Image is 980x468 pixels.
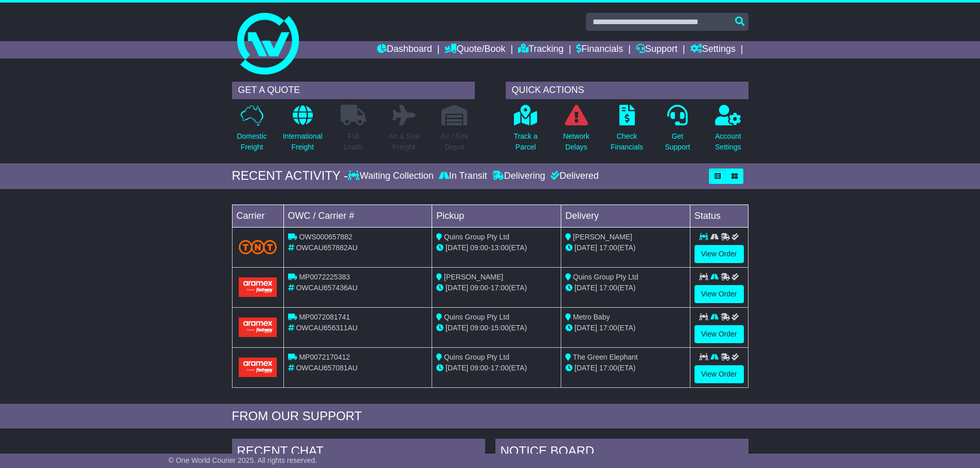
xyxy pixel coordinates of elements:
span: 15:00 [491,324,509,332]
span: Quins Group Pty Ltd [444,233,509,241]
a: CheckFinancials [610,104,644,158]
a: Track aParcel [513,104,538,158]
span: [DATE] [446,364,468,372]
td: Delivery [561,204,690,227]
span: [DATE] [446,324,468,332]
a: Dashboard [377,41,432,59]
p: Account Settings [715,131,741,153]
div: FROM OUR SUPPORT [232,409,749,424]
p: Track a Parcel [514,131,538,153]
a: View Order [694,285,744,303]
span: MP0072225383 [299,273,350,281]
span: OWS000657882 [299,233,352,241]
img: TNT_Domestic.png [239,240,277,254]
div: (ETA) [565,242,686,253]
span: 17:00 [599,284,617,292]
div: - (ETA) [436,283,557,293]
a: View Order [694,245,744,263]
span: Quins Group Pty Ltd [444,353,509,361]
span: Quins Group Pty Ltd [573,273,638,281]
span: 17:00 [491,364,509,372]
div: - (ETA) [436,242,557,253]
a: GetSupport [664,104,690,158]
span: OWCAU657436AU [296,284,358,292]
p: Air & Sea Freight [389,131,419,153]
a: AccountSettings [715,104,742,158]
span: 09:00 [470,244,488,252]
span: Metro Baby [573,313,610,321]
span: OWCAU657882AU [296,244,358,252]
span: © One World Courier 2025. All rights reserved. [169,456,317,464]
span: 17:00 [599,324,617,332]
td: OWC / Carrier # [283,204,432,227]
a: View Order [694,325,744,343]
span: 17:00 [599,244,617,252]
div: - (ETA) [436,363,557,373]
div: Waiting Collection [348,171,436,182]
a: Tracking [518,41,563,59]
div: RECENT CHAT [232,439,485,466]
span: OWCAU657081AU [296,364,358,372]
span: [PERSON_NAME] [444,273,503,281]
p: Check Financials [611,131,643,153]
td: Status [690,204,748,227]
img: Aramex.png [239,317,277,336]
a: Quote/Book [444,41,505,59]
span: 09:00 [470,324,488,332]
div: Delivering [490,171,548,182]
span: 17:00 [599,364,617,372]
div: Delivered [548,171,599,182]
img: Aramex.png [239,277,277,296]
div: (ETA) [565,363,686,373]
span: [DATE] [575,324,597,332]
p: Get Support [665,131,690,153]
span: 09:00 [470,284,488,292]
a: Support [636,41,678,59]
p: International Freight [283,131,323,153]
a: View Order [694,365,744,383]
div: (ETA) [565,283,686,293]
div: QUICK ACTIONS [506,82,749,99]
td: Pickup [432,204,561,227]
span: 17:00 [491,284,509,292]
a: DomesticFreight [236,104,267,158]
span: OWCAU656311AU [296,324,358,332]
div: GET A QUOTE [232,82,475,99]
a: NetworkDelays [562,104,590,158]
span: MP0072170412 [299,353,350,361]
img: Aramex.png [239,358,277,377]
span: 13:00 [491,244,509,252]
div: RECENT ACTIVITY - [232,169,348,183]
p: Full Loads [341,131,366,153]
a: Financials [576,41,623,59]
span: [DATE] [446,244,468,252]
span: [PERSON_NAME] [573,233,632,241]
div: (ETA) [565,323,686,333]
a: Settings [690,41,736,59]
span: 09:00 [470,364,488,372]
span: Quins Group Pty Ltd [444,313,509,321]
div: NOTICE BOARD [495,439,749,466]
div: - (ETA) [436,323,557,333]
span: [DATE] [575,364,597,372]
p: Domestic Freight [237,131,266,153]
span: MP0072081741 [299,313,350,321]
span: The Green Elephant [573,353,638,361]
p: Air / Sea Depot [441,131,469,153]
p: Network Delays [563,131,589,153]
td: Carrier [232,204,283,227]
span: [DATE] [575,244,597,252]
span: [DATE] [575,284,597,292]
div: In Transit [436,171,490,182]
span: [DATE] [446,284,468,292]
a: InternationalFreight [282,104,323,158]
